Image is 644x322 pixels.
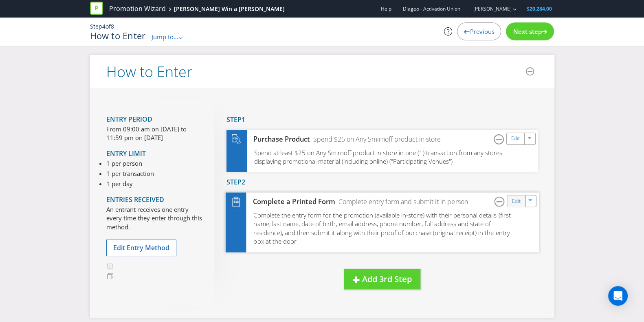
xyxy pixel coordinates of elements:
[90,31,146,40] h1: How to Enter
[470,27,494,36] span: Previous
[111,22,114,30] span: 8
[512,196,520,206] a: Edit
[511,134,520,143] a: Edit
[362,273,412,284] span: Add 3rd Step
[106,240,176,256] button: Edit Entry Method
[113,243,169,252] span: Edit Entry Method
[106,22,111,30] span: of
[513,27,541,36] span: Next step
[254,149,502,165] span: Spend at least $25 on Any Smirnoff product in store in one (1) transaction from any stores displa...
[381,5,391,12] a: Help
[102,22,106,30] span: 4
[90,22,102,30] span: Step
[226,178,242,187] span: Step
[106,149,146,158] span: Entry Limit
[344,269,420,290] button: Add 3rd Step
[246,197,335,207] div: Complete a Printed Form
[106,205,202,231] p: An entrant receives one entry every time they enter through this method.
[109,4,166,13] a: Promotion Wizard
[253,211,510,246] span: Complete the entry form for the promotion (available in-store) with their personal details (first...
[106,64,192,80] h2: How to Enter
[310,135,441,144] div: Spend $25 on Any Smirnoff product in store
[106,180,154,188] li: 1 per day
[226,115,242,124] span: Step
[335,197,468,207] div: Complete entry form and submit it in person
[465,5,512,12] a: [PERSON_NAME]
[106,196,202,204] h4: Entries Received
[106,169,154,178] li: 1 per transaction
[174,5,285,13] div: [PERSON_NAME] Win a [PERSON_NAME]
[247,135,310,144] div: Purchase Product
[403,5,460,12] span: Diageo - Activation Union
[152,33,178,41] span: Jump to...
[242,178,245,187] span: 2
[608,286,628,306] div: Open Intercom Messenger
[106,159,154,168] li: 1 per person
[527,5,552,12] span: $20,284.00
[106,125,202,142] p: From 09:00 am on [DATE] to 11:59 pm on [DATE]
[242,115,245,124] span: 1
[106,115,152,124] span: Entry Period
